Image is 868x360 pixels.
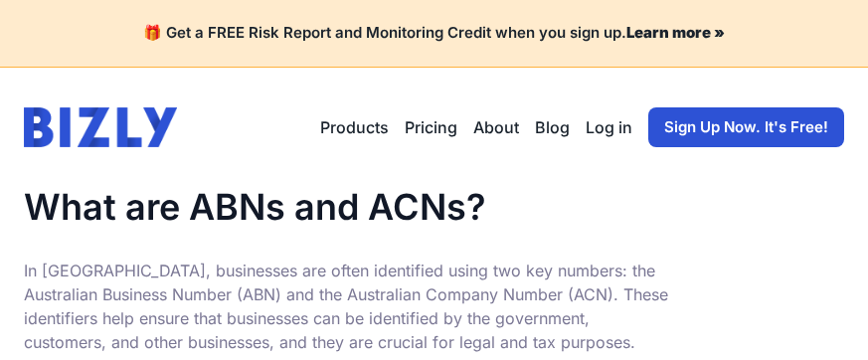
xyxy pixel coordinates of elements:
a: Learn more » [626,23,725,42]
p: In [GEOGRAPHIC_DATA], businesses are often identified using two key numbers: the Australian Busin... [24,259,670,354]
a: Sign Up Now. It's Free! [648,107,844,147]
h1: What are ABNs and ACNs? [24,187,670,227]
button: Products [320,115,389,139]
a: Blog [535,115,570,139]
h4: 🎁 Get a FREE Risk Report and Monitoring Credit when you sign up. [24,24,844,43]
a: About [473,115,519,139]
a: Pricing [405,115,457,139]
a: Log in [586,115,632,139]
